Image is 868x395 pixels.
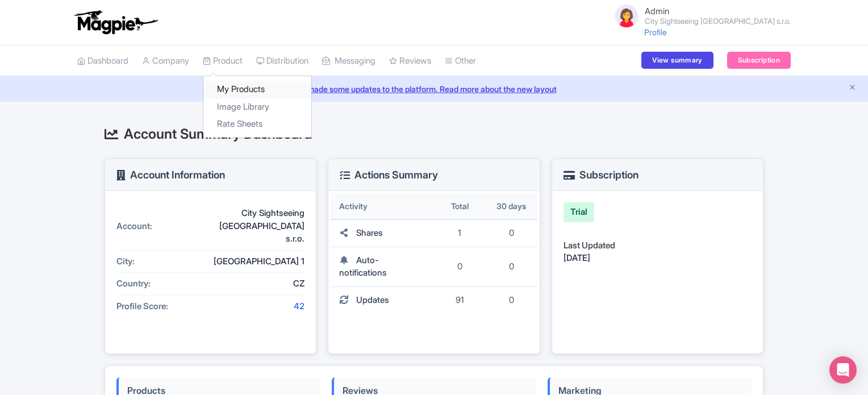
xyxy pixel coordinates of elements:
th: Total [434,193,486,220]
div: [DATE] [564,252,752,265]
button: Close announcement [848,82,857,95]
span: Updates [356,294,389,305]
img: logo-ab69f6fb50320c5b225c76a69d11143b.png [72,10,160,35]
a: We made some updates to the platform. Read more about the new layout [7,83,861,95]
td: 1 [434,220,486,247]
a: Admin City Sightseeing [GEOGRAPHIC_DATA] s.r.o. [606,2,791,30]
img: avatar_key_member-9c1dde93af8b07d7383eb8b5fb890c87.png [613,2,640,30]
a: Subscription [727,52,791,69]
a: Messaging [322,45,375,77]
div: City: [116,255,202,268]
span: Admin [645,6,669,16]
td: 91 [434,287,486,314]
a: My Products [203,81,311,98]
h3: Account Information [116,169,225,181]
h3: Subscription [564,169,639,181]
div: City Sightseeing [GEOGRAPHIC_DATA] s.r.o. [202,207,304,246]
th: Activity [331,193,434,220]
div: 42 [202,300,304,313]
div: [GEOGRAPHIC_DATA] 1 [202,255,304,268]
a: Dashboard [77,45,128,77]
h3: Actions Summary [340,169,438,181]
div: CZ [202,277,304,290]
span: Auto-notifications [339,255,387,278]
div: Country: [116,277,202,290]
a: Other [445,45,476,77]
a: Reviews [389,45,431,77]
a: View summary [641,52,713,69]
span: 0 [509,227,514,238]
span: 0 [509,294,514,305]
a: Company [142,45,189,77]
div: Last Updated [564,239,752,252]
div: Open Intercom Messenger [829,356,857,384]
td: 0 [434,247,486,287]
a: Product [203,45,243,77]
div: Profile Score: [116,300,202,313]
span: 0 [509,261,514,272]
div: Account: [116,220,202,233]
small: City Sightseeing [GEOGRAPHIC_DATA] s.r.o. [645,18,791,25]
a: Profile [644,27,667,37]
a: Rate Sheets [203,115,311,133]
a: Distribution [256,45,308,77]
span: Shares [356,227,383,238]
div: Trial [564,202,594,222]
h2: Account Summary Dashboard [105,127,763,142]
a: Image Library [203,98,311,116]
th: 30 days [486,193,537,220]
